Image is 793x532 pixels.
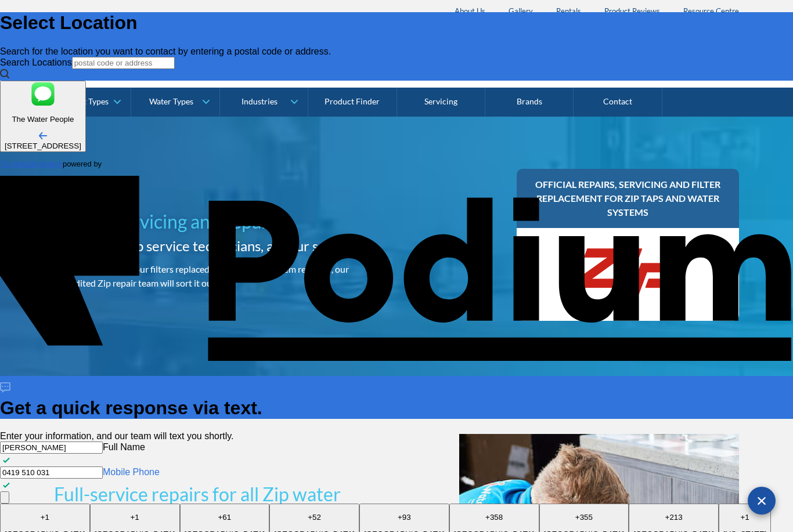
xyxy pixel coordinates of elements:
[364,513,445,522] p: + 93
[5,513,85,522] p: + 1
[95,513,175,522] p: + 1
[633,513,714,522] p: + 213
[723,513,766,522] p: + 1
[103,467,160,477] label: Mobile Phone
[5,142,81,150] div: [STREET_ADDRESS]
[72,57,175,69] input: postal code or address
[274,513,355,522] p: + 52
[185,513,265,522] p: + 61
[103,442,145,452] label: Full Name
[677,474,793,532] iframe: podium webchat widget bubble
[454,513,535,522] p: + 358
[544,513,625,522] p: + 355
[63,160,102,168] span: powered by
[5,115,81,124] p: The Water People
